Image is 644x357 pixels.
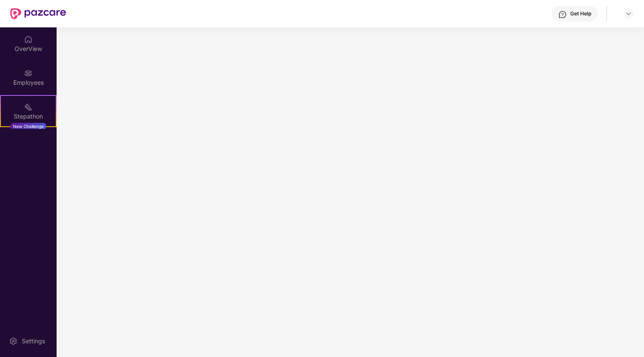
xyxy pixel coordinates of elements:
[570,10,591,17] div: Get Help
[1,112,56,121] div: Stepathon
[10,123,46,130] div: New Challenge
[19,337,48,345] div: Settings
[24,69,33,77] img: svg+xml;base64,PHN2ZyBpZD0iRW1wbG95ZWVzIiB4bWxucz0iaHR0cDovL3d3dy53My5vcmcvMjAwMC9zdmciIHdpZHRoPS...
[24,103,33,111] img: svg+xml;base64,PHN2ZyB4bWxucz0iaHR0cDovL3d3dy53My5vcmcvMjAwMC9zdmciIHdpZHRoPSIyMSIgaGVpZ2h0PSIyMC...
[24,35,33,44] img: svg+xml;base64,PHN2ZyBpZD0iSG9tZSIgeG1sbnM9Imh0dHA6Ly93d3cudzMub3JnLzIwMDAvc3ZnIiB3aWR0aD0iMjAiIG...
[625,10,632,17] img: svg+xml;base64,PHN2ZyBpZD0iRHJvcGRvd24tMzJ4MzIiIHhtbG5zPSJodHRwOi8vd3d3LnczLm9yZy8yMDAwL3N2ZyIgd2...
[558,10,567,19] img: svg+xml;base64,PHN2ZyBpZD0iSGVscC0zMngzMiIgeG1sbnM9Imh0dHA6Ly93d3cudzMub3JnLzIwMDAvc3ZnIiB3aWR0aD...
[9,337,18,345] img: svg+xml;base64,PHN2ZyBpZD0iU2V0dGluZy0yMHgyMCIgeG1sbnM9Imh0dHA6Ly93d3cudzMub3JnLzIwMDAvc3ZnIiB3aW...
[10,8,66,19] img: New Pazcare Logo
